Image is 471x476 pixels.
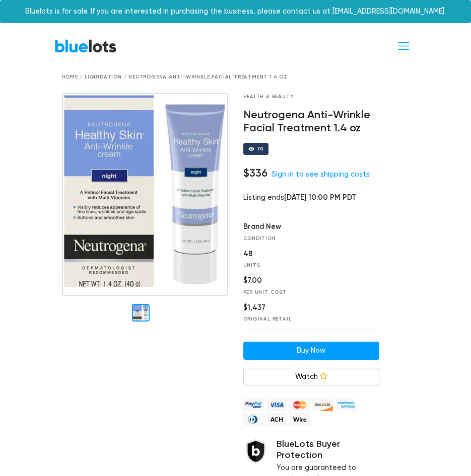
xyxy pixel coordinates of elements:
[243,289,366,296] div: Per Unit Cost
[290,413,310,426] img: wire-908396882fe19aaaffefbd8e17b12f2f29708bd78693273c0e28e3a24408487f.png
[243,192,379,203] div: Listing ends
[243,315,366,323] div: Original Retail
[243,109,379,135] h4: Neutrogena Anti-Wrinkle Facial Treatment 1.4 oz
[54,39,117,53] a: BlueLots
[243,93,379,101] div: Health & Beauty
[62,93,228,296] img: e56ee0fc-c612-4436-89ed-c232c9986c12-1754877726.jpg
[243,249,366,260] div: 48
[243,368,379,386] a: Watch
[272,170,370,179] a: Sign in to see shipping costs
[243,275,366,286] div: $7.00
[243,399,263,411] img: paypal_credit-80455e56f6e1299e8d57f40c0dcee7b8cd4ae79b9eccbfc37e2480457ba36de9.png
[243,167,267,180] h4: $336
[243,302,366,313] div: $1,437
[257,146,264,151] div: 70
[266,413,287,426] img: ach-b7992fed28a4f97f893c574229be66187b9afb3f1a8d16a4691d3d3140a8ab00.png
[243,221,366,232] div: Brand New
[336,399,356,411] img: american_express-ae2a9f97a040b4b41f6397f7637041a5861d5f99d0716c09922aba4e24c8547d.png
[243,413,263,426] img: diners_club-c48f30131b33b1bb0e5d0e2dbd43a8bea4cb12cb2961413e2f4250e06c020426.png
[243,235,366,243] div: Condition
[243,262,366,269] div: Units
[62,73,410,81] div: Home / Liquidation / Neutrogena Anti-Wrinkle Facial Treatment 1.4 oz
[290,399,310,411] img: mastercard-42073d1d8d11d6635de4c079ffdb20a4f30a903dc55d1612383a1b395dd17f39.png
[277,439,379,460] h5: BlueLots Buyer Protection
[243,439,268,464] img: buyer_protection_shield-3b65640a83011c7d3ede35a8e5a80bfdfaa6a97447f0071c1475b91a4b0b3d01.png
[390,37,417,55] button: Toggle navigation
[243,342,379,360] a: Buy Now
[266,399,287,411] img: visa-79caf175f036a155110d1892330093d4c38f53c55c9ec9e2c3a54a56571784bb.png
[313,399,333,411] img: discover-82be18ecfda2d062aad2762c1ca80e2d36a4073d45c9e0ffae68cd515fbd3d32.png
[284,193,356,202] span: [DATE] 10:00 PM PDT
